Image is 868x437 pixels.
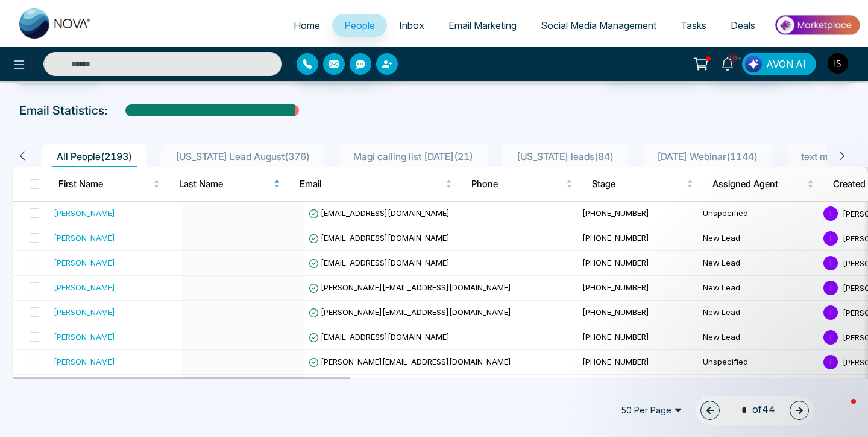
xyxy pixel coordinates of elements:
[582,307,649,317] span: [PHONE_NUMBER]
[436,14,529,37] a: Email Marketing
[58,177,151,191] span: First Name
[828,53,848,74] img: User Avatar
[582,208,649,218] span: [PHONE_NUMBER]
[652,150,763,162] span: [DATE] Webinar ( 1144 )
[332,14,387,37] a: People
[348,150,478,162] span: Magi calling list [DATE] ( 21 )
[742,53,816,75] button: AVON AI
[171,150,315,162] span: [US_STATE] Lead August ( 376 )
[728,53,738,63] span: 10+
[49,167,169,201] th: First Name
[19,101,107,120] p: Email Statistics:
[734,402,775,418] span: of 44
[294,19,320,31] span: Home
[54,331,115,343] div: [PERSON_NAME]
[823,305,838,320] span: I
[823,231,838,246] span: I
[54,232,115,244] div: [PERSON_NAME]
[54,207,115,219] div: [PERSON_NAME]
[448,19,517,31] span: Email Marketing
[309,332,450,342] span: [EMAIL_ADDRESS][DOMAIN_NAME]
[471,177,564,191] span: Phone
[582,332,649,342] span: [PHONE_NUMBER]
[344,19,375,31] span: People
[54,257,115,269] div: [PERSON_NAME]
[582,282,649,292] span: [PHONE_NUMBER]
[703,167,823,201] th: Assigned Agent
[300,177,443,191] span: Email
[582,357,649,366] span: [PHONE_NUMBER]
[827,396,856,425] iframe: Intercom live chat
[529,14,668,37] a: Social Media Management
[773,11,861,39] img: Market-place.gif
[290,167,462,201] th: Email
[712,177,805,191] span: Assigned Agent
[387,14,436,37] a: Inbox
[719,14,767,37] a: Deals
[823,206,838,221] span: I
[309,258,450,267] span: [EMAIL_ADDRESS][DOMAIN_NAME]
[582,167,703,201] th: Stage
[281,14,332,37] a: Home
[52,150,137,162] span: All People ( 2193 )
[309,282,511,292] span: [PERSON_NAME][EMAIL_ADDRESS][DOMAIN_NAME]
[612,401,691,420] span: 50 Per Page
[627,320,868,404] iframe: Intercom notifications message
[713,53,742,74] a: 10+
[681,19,706,31] span: Tasks
[582,258,649,267] span: [PHONE_NUMBER]
[462,167,582,201] th: Phone
[309,307,511,317] span: [PERSON_NAME][EMAIL_ADDRESS][DOMAIN_NAME]
[541,19,656,31] span: Social Media Management
[54,356,115,368] div: [PERSON_NAME]
[54,281,115,293] div: [PERSON_NAME]
[309,208,450,218] span: [EMAIL_ADDRESS][DOMAIN_NAME]
[823,281,838,295] span: I
[745,56,762,72] img: Lead Flow
[309,357,511,366] span: [PERSON_NAME][EMAIL_ADDRESS][DOMAIN_NAME]
[54,306,115,318] div: [PERSON_NAME]
[823,256,838,270] span: I
[179,177,271,191] span: Last Name
[512,150,618,162] span: [US_STATE] leads ( 84 )
[592,177,684,191] span: Stage
[731,19,755,31] span: Deals
[668,14,719,37] a: Tasks
[582,233,649,243] span: [PHONE_NUMBER]
[766,57,806,71] span: AVON AI
[19,8,92,39] img: Nova CRM Logo
[698,251,819,276] td: New Lead
[698,202,819,226] td: Unspecified
[698,301,819,325] td: New Lead
[399,19,424,31] span: Inbox
[698,276,819,301] td: New Lead
[698,226,819,251] td: New Lead
[309,233,450,243] span: [EMAIL_ADDRESS][DOMAIN_NAME]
